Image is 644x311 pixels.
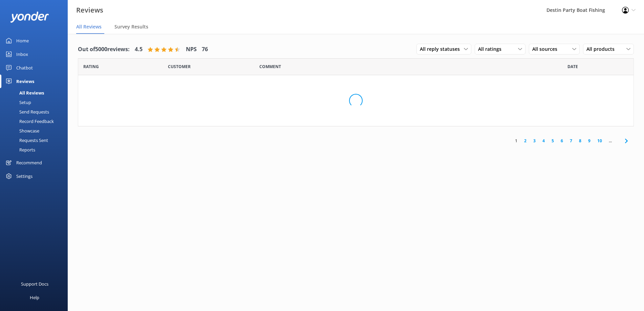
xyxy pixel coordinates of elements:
h4: NPS [186,45,197,54]
img: yonder-white-logo.png [10,12,49,23]
span: All sources [532,45,561,53]
div: Requests Sent [4,136,48,145]
a: Send Requests [4,107,68,117]
a: Reports [4,145,68,154]
a: 7 [566,138,576,144]
a: 1 [512,138,521,144]
a: Requests Sent [4,136,68,145]
div: All Reviews [4,88,44,98]
div: Recommend [16,156,42,169]
span: Survey Results [114,23,148,30]
span: All ratings [478,45,506,53]
a: 8 [576,138,585,144]
div: Reviews [16,75,34,88]
span: Question [259,63,281,70]
span: All reply statuses [420,45,464,53]
h4: 76 [202,45,208,54]
span: Date [567,63,578,70]
div: Inbox [16,47,28,61]
a: 9 [585,138,594,144]
a: Setup [4,98,68,107]
a: All Reviews [4,88,68,98]
span: Date [168,63,191,70]
h3: Reviews [76,5,103,16]
div: Record Feedback [4,117,54,126]
span: ... [605,138,615,144]
a: Showcase [4,126,68,136]
div: Reports [4,145,35,154]
span: All Reviews [76,23,102,30]
div: Chatbot [16,61,33,75]
a: 6 [557,138,566,144]
div: Send Requests [4,107,49,117]
div: Settings [16,169,33,183]
a: 5 [548,138,557,144]
h4: Out of 5000 reviews: [78,45,130,54]
div: Support Docs [21,277,48,291]
div: Home [16,34,29,47]
a: Record Feedback [4,117,68,126]
h4: 4.5 [135,45,143,54]
div: Showcase [4,126,39,136]
div: Help [30,291,39,304]
a: 4 [539,138,548,144]
div: Setup [4,98,31,107]
a: 10 [594,138,605,144]
span: Date [83,63,99,70]
a: 2 [521,138,530,144]
a: 3 [530,138,539,144]
span: All products [586,45,619,53]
